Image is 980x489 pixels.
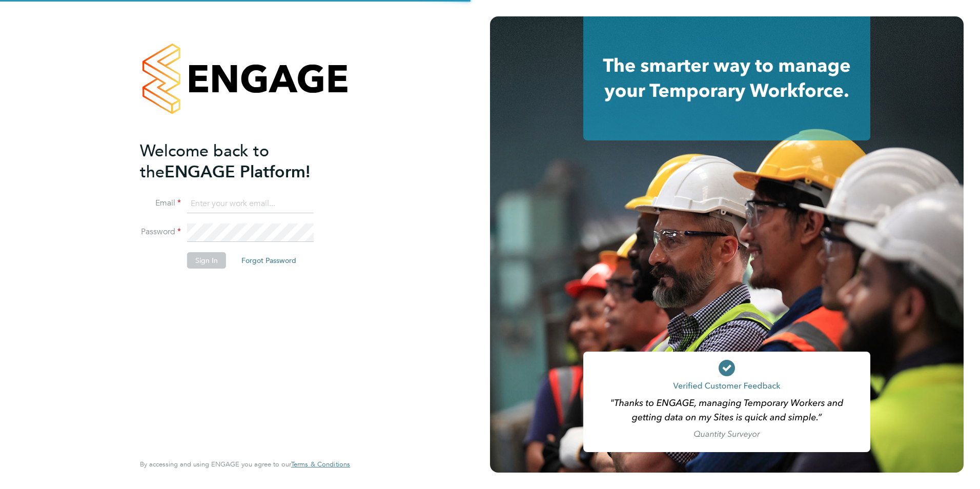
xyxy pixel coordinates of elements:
[140,227,181,237] label: Password
[291,460,350,468] a: Terms & Conditions
[140,460,350,468] span: By accessing and using ENGAGE you agree to our
[187,195,314,213] input: Enter your work email...
[140,141,269,182] span: Welcome back to the
[140,198,181,209] label: Email
[233,252,304,269] button: Forgot Password
[187,252,226,269] button: Sign In
[140,140,340,182] h2: ENGAGE Platform!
